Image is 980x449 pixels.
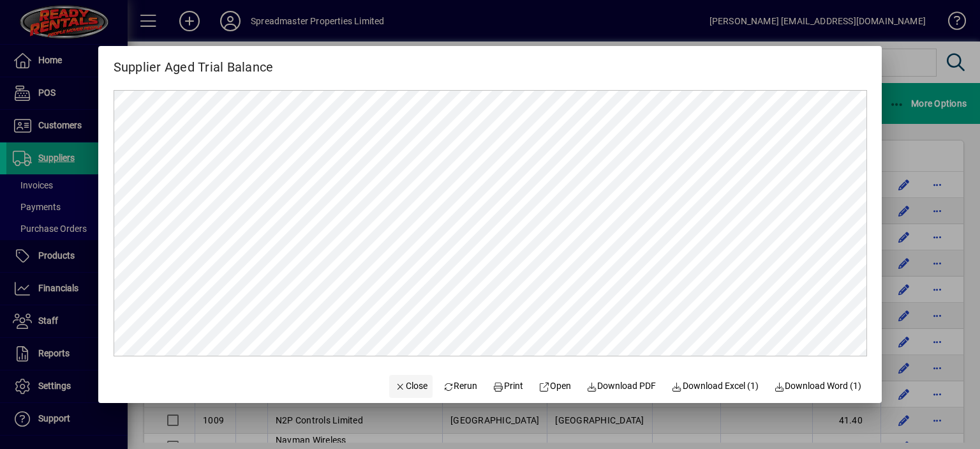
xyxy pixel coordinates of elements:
[586,379,657,393] span: Download PDF
[666,375,764,398] button: Download Excel (1)
[581,375,662,398] a: Download PDF
[98,46,289,77] h2: Supplier Aged Trial Balance
[671,379,759,393] span: Download Excel (1)
[769,375,867,398] button: Download Word (1)
[394,379,427,393] span: Close
[389,375,433,398] button: Close
[774,379,862,393] span: Download Word (1)
[538,379,571,393] span: Open
[493,379,524,393] span: Print
[533,375,576,398] a: Open
[443,379,478,393] span: Rerun
[487,375,528,398] button: Print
